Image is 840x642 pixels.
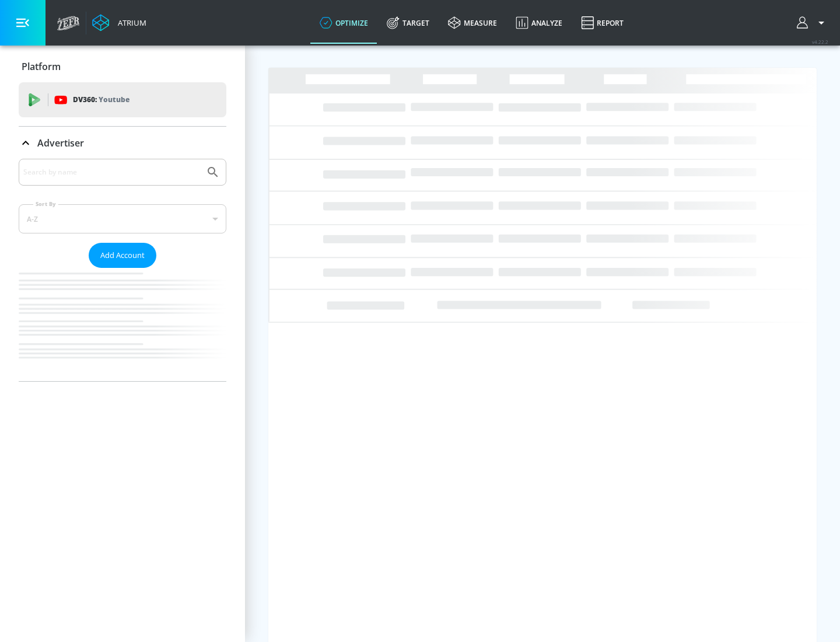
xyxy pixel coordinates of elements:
[113,18,146,28] div: Atrium
[377,2,439,44] a: Target
[19,159,226,381] div: Advertiser
[99,93,129,106] p: Youtube
[812,39,828,45] span: v 4.22.2
[100,249,145,262] span: Add Account
[506,2,572,44] a: Analyze
[19,127,226,159] div: Advertiser
[439,2,506,44] a: measure
[33,200,58,208] label: Sort By
[572,2,633,44] a: Report
[89,243,156,268] button: Add Account
[92,14,146,32] a: Atrium
[22,60,61,73] p: Platform
[310,2,377,44] a: optimize
[23,165,200,180] input: Search by name
[19,268,226,381] nav: list of Advertiser
[37,137,84,149] p: Advertiser
[19,204,226,233] div: A-Z
[19,82,226,117] div: DV360: Youtube
[73,93,129,106] p: DV360:
[19,50,226,83] div: Platform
